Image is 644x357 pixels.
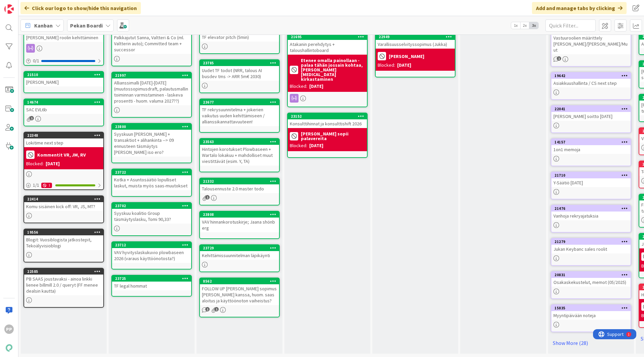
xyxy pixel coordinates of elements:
div: TF elevator pitch (5min) [200,33,279,42]
div: 23712VAV hyvityslaskukuvio plowbaseen 2026 (varaus käyttöönotosta?) [112,242,191,263]
div: 14157 [551,139,631,145]
span: 1 [557,56,561,61]
span: 3x [529,22,538,29]
div: 20831Osakaskekustelut, memot (05/2025) [551,272,631,287]
div: 23152 [288,113,367,119]
div: 1/11 [24,181,103,189]
div: 0/1 [24,57,103,65]
div: 23729 [203,246,279,250]
img: Visit kanbanzone.com [4,4,14,14]
div: [PERSON_NAME] roolin kehittäminen [24,33,103,42]
div: 22949Varallisuusselvityssopimus (Jukka) [376,34,455,49]
div: 21476 [554,206,631,211]
a: Show More (28) [551,338,631,348]
div: Add and manage tabs by clicking [532,2,627,14]
div: 23808 [200,212,279,218]
div: 22949 [376,34,455,40]
div: 23677 [203,100,279,105]
div: Uudet TF todot (NRR, talous AI busdev tms -> ARR 5m€ 2030) [200,66,279,81]
div: Asiakkuushallinta / CS next step [551,79,631,87]
div: Blocked: [26,160,44,167]
span: 1x [511,22,520,29]
span: 1 [214,307,219,311]
div: 23725 [115,276,191,281]
div: 23722Kotka + Asuntosäätiö lopulliset laskut, muista myös saas-muutokset [112,169,191,190]
span: 2x [520,22,529,29]
div: 21279 [554,239,631,244]
div: 21332 [200,178,279,184]
div: 23785Uudet TF todot (NRR, talous AI busdev tms -> ARR 5m€ 2030) [200,60,279,81]
div: 23729Kehittämissuunnitelman läpikäynti [200,245,279,260]
div: Vastuuroolien määrittely [PERSON_NAME]/[PERSON_NAME]/Muut [551,27,631,54]
div: 22585PB SAAS joustavaksi - ainoa linkki lienee billmill 2.0 / queryt (FF menee dealsin kautta) [24,269,103,295]
div: [PERSON_NAME] soitto [DATE] [551,112,631,121]
div: 23725 [112,276,191,282]
div: 23800 [112,124,191,130]
div: 23712 [112,242,191,248]
div: 22414Komu sisäinen kick off: VR, JS, MT? [24,196,103,211]
div: PB SAAS joustavaksi - ainoa linkki lienee billmill 2.0 / queryt (FF menee dealsin kautta) [24,275,103,295]
div: Osakaskekustelut, memot (05/2025) [551,278,631,287]
div: 14674 [27,100,103,105]
div: 21510[PERSON_NAME] [24,72,103,86]
div: 15835Myyntipäivään noteja [551,305,631,320]
div: Kehittämissuunnitelman läpikäynti [200,251,279,260]
div: 21695Atakanin perehdytys + taloushallintoboard [288,34,367,55]
div: [DATE] [46,160,60,167]
div: 8562 [200,278,279,284]
span: Kanban [34,21,53,29]
div: Click our logo to show/hide this navigation [20,2,141,14]
div: Syyskuu koalitio Group täsmäytyslasku, Tomi 90,33? [112,209,191,224]
div: 21510 [27,72,103,77]
div: [DATE] [397,62,411,69]
div: 22041 [551,106,631,112]
img: avatar [4,343,14,353]
div: 1 [41,183,52,188]
div: 21279Jukan Keybanc sales roolit [551,239,631,253]
div: 23152Konsulttihinnat ja konsulttishift 2026 [288,113,367,128]
div: 23712 [115,243,191,247]
div: 15835 [551,305,631,311]
div: 141571on1 memoja [551,139,631,154]
div: [DATE] [309,83,323,90]
b: [PERSON_NAME] [389,54,424,59]
div: 21710 [554,173,631,178]
div: 19556Blogit: Vuosiblogista jatkostepit, Tekoälyvisioblogi [24,229,103,250]
div: 19556 [27,230,103,235]
div: 23563 [200,139,279,145]
div: 23563Hintojen korotukset Plowbaseen + Wartalo lokakuu + mahdolliset muut viestittävät (esim. Y, TA) [200,139,279,166]
div: Kotka + Asuntosäätiö lopulliset laskut, muista myös saas-muutokset [112,175,191,190]
span: 1 [30,116,34,120]
div: 21476 [551,205,631,212]
span: 0 / 1 [33,57,39,64]
div: Vastuuroolien määrittely [PERSON_NAME]/[PERSON_NAME]/Muut [551,34,631,54]
span: 1 [205,195,210,199]
div: 21332 [203,179,279,184]
div: 14674SAC EVL6b [24,99,103,114]
div: Atakanin perehdytys + taloushallintoboard [288,40,367,55]
div: 14157 [554,140,631,144]
div: FOLLOW UP [PERSON_NAME] sopimus [PERSON_NAME] kanssa, huom. saas aloitus ja käyttöönoton vaiheistus? [200,284,279,305]
div: Konsulttihinnat ja konsulttishift 2026 [288,119,367,128]
div: VAV hyvityslaskukuvio plowbaseen 2026 (varaus käyttöönotosta?) [112,248,191,263]
div: 22041[PERSON_NAME] soitto [DATE] [551,106,631,121]
div: Blocked: [378,62,395,69]
b: Etenee omalla painollaan - palaa tähän jossain kohtaa, [PERSON_NAME][MEDICAL_DATA] kirkastaminen [301,58,365,81]
div: Talousennuste 2.0 master todo [200,184,279,193]
div: 21510 [24,72,103,78]
div: Varallisuusselvityssopimus (Jukka) [376,40,455,49]
span: Support [14,1,31,9]
div: 20831 [554,273,631,277]
div: 23808VAV hinnankorotuskirje; Jaana shönb erg [200,212,279,232]
div: Myyntipäivään noteja [551,311,631,320]
div: 23785 [200,60,279,66]
div: 19642Asiakkuushallinta / CS next step [551,73,631,87]
div: 21997 [115,73,191,78]
div: 14674 [24,99,103,105]
div: 19642 [551,73,631,79]
div: 22414 [24,196,103,202]
div: 21695 [291,35,367,39]
div: 20831 [551,272,631,278]
b: Kommentit VR, JM, RV [37,153,86,157]
b: Pekan Boardi [70,22,103,29]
